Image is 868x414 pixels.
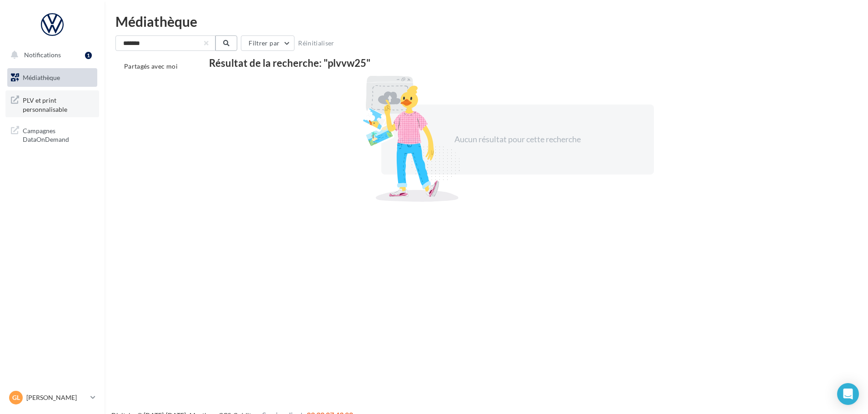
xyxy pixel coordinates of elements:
[241,35,294,51] button: Filtrer par
[5,90,99,117] a: PLV et print personnalisable
[85,52,92,59] div: 1
[209,58,826,68] div: Résultat de la recherche: "plvvw25"
[23,74,60,81] span: Médiathèque
[294,38,338,49] button: Réinitialiser
[5,45,95,65] button: Notifications 1
[26,393,87,402] p: [PERSON_NAME]
[24,51,61,59] span: Notifications
[115,15,857,28] div: Médiathèque
[12,393,20,402] span: GL
[454,134,581,144] span: Aucun résultat pour cette recherche
[23,125,94,144] span: Campagnes DataOnDemand
[124,62,178,70] span: Partagés avec moi
[837,383,859,405] div: Open Intercom Messenger
[7,389,97,406] a: GL [PERSON_NAME]
[23,94,94,114] span: PLV et print personnalisable
[5,121,99,148] a: Campagnes DataOnDemand
[5,68,99,87] a: Médiathèque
